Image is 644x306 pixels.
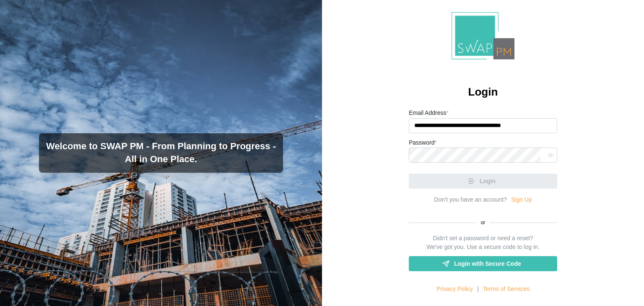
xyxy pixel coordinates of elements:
[409,256,557,271] a: Login with Secure Code
[477,285,479,294] div: |
[434,195,507,205] div: Don’t you have an account?
[468,85,498,99] h2: Login
[511,195,532,205] a: Sign Up
[436,285,473,294] a: Privacy Policy
[409,109,449,118] label: Email Address
[426,234,539,252] div: Didn't set a password or need a reset? We've got you. Use a secure code to log in.
[454,257,521,271] span: Login with Secure Code
[409,138,437,148] label: Password
[452,12,514,60] img: Logo
[409,219,557,227] div: or
[46,140,276,166] h3: Welcome to SWAP PM - From Planning to Progress - All in One Place.
[483,285,530,294] a: Terms of Services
